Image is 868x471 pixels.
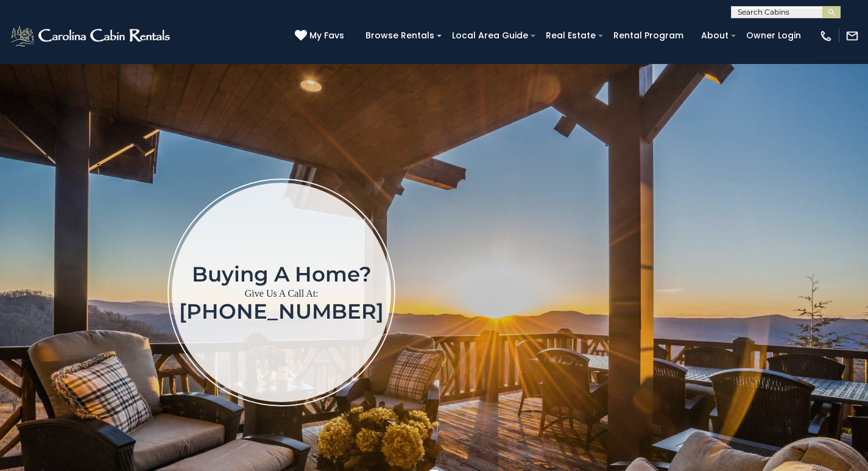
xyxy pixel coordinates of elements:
a: Rental Program [607,26,690,45]
a: About [695,26,735,45]
a: My Favs [295,29,347,43]
iframe: New Contact Form [545,128,850,456]
a: Browse Rentals [359,26,440,45]
a: Owner Login [740,26,807,45]
img: phone-regular-white.png [819,29,833,43]
p: Give Us A Call At: [179,285,384,302]
a: [PHONE_NUMBER] [179,299,384,324]
img: White-1-2.png [9,24,174,48]
img: mail-regular-white.png [845,29,859,43]
span: My Favs [309,29,344,42]
h1: Buying a home? [179,263,384,285]
a: Real Estate [540,26,602,45]
a: Local Area Guide [446,26,534,45]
